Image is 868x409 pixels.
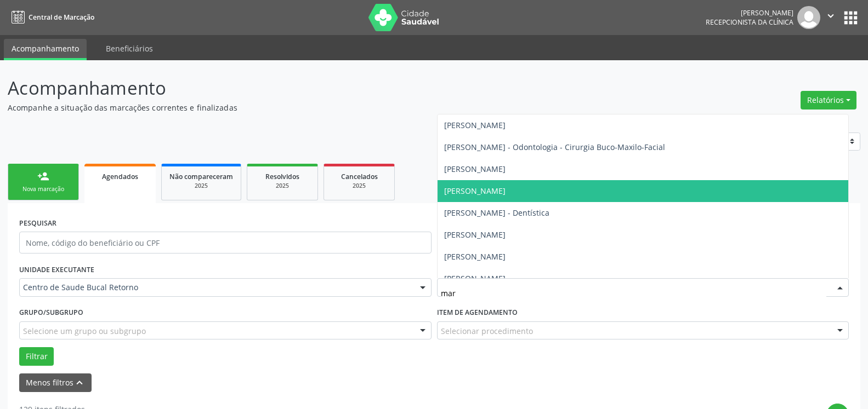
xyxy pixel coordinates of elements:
label: Grupo/Subgrupo [19,304,83,321]
input: Selecione um profissional [441,282,827,304]
label: PESQUISAR [19,215,56,232]
span: Selecionar procedimento [441,325,533,337]
span: Não compareceram [169,172,233,181]
i: keyboard_arrow_up [73,377,86,389]
button: Menos filtroskeyboard_arrow_up [19,373,92,393]
label: Item de agendamento [437,304,518,321]
span: Centro de Saude Bucal Retorno [23,282,409,293]
a: Acompanhamento [4,39,87,60]
span: [PERSON_NAME] [444,273,506,284]
span: Selecione um grupo ou subgrupo [23,325,146,337]
div: 2025 [332,182,387,190]
span: [PERSON_NAME] - Odontologia - Cirurgia Buco-Maxilo-Facial [444,142,665,152]
input: Nome, código do beneficiário ou CPF [19,232,432,254]
button: Relatórios [801,91,856,110]
a: Central de Marcação [8,8,94,26]
span: [PERSON_NAME] [444,186,506,196]
button: apps [841,8,860,27]
span: [PERSON_NAME] [444,229,506,240]
button: Filtrar [19,347,54,366]
i:  [825,10,837,22]
span: Agendados [102,172,138,181]
div: Nova marcação [16,185,71,193]
span: Recepcionista da clínica [706,18,793,27]
img: img [797,6,820,29]
button:  [820,6,841,29]
span: Resolvidos [265,172,299,181]
span: [PERSON_NAME] - Dentística [444,208,549,218]
p: Acompanhamento [8,74,605,102]
p: Acompanhe a situação das marcações correntes e finalizadas [8,102,605,113]
span: Cancelados [341,172,378,181]
label: UNIDADE EXECUTANTE [19,261,94,278]
div: 2025 [169,182,233,190]
div: [PERSON_NAME] [706,8,793,18]
a: Beneficiários [98,39,161,58]
div: person_add [37,170,49,182]
div: 2025 [255,182,310,190]
span: Central de Marcação [29,13,94,22]
span: [PERSON_NAME] [444,251,506,262]
span: [PERSON_NAME] [444,120,506,130]
span: [PERSON_NAME] [444,164,506,174]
